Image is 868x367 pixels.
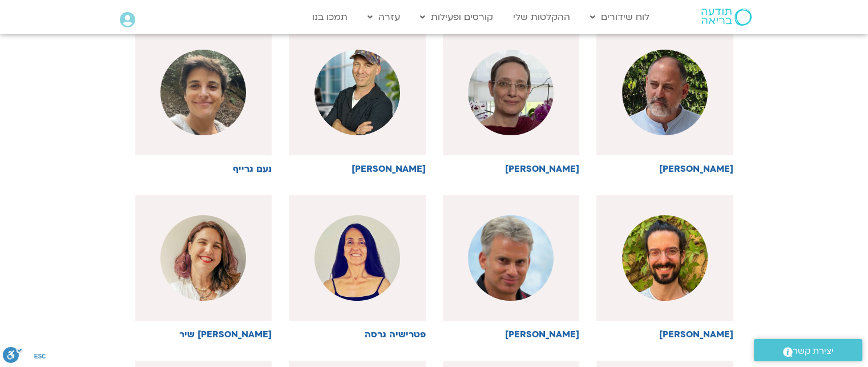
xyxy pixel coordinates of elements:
[160,215,246,301] img: %D7%93%D7%A7%D7%9C%D7%94-%D7%A9%D7%99%D7%A8-%D7%A2%D7%9E%D7%95%D7%93-%D7%9E%D7%A8%D7%A6%D7%94.jpeg
[135,329,272,340] h6: [PERSON_NAME] שיר
[443,164,580,174] h6: [PERSON_NAME]
[306,6,353,28] a: תמכו בנו
[507,6,576,28] a: ההקלטות שלי
[468,50,554,135] img: %D7%93%D7%A0%D7%94-%D7%92%D7%A0%D7%99%D7%94%D7%A8.png
[596,30,733,174] a: [PERSON_NAME]
[754,339,862,361] a: יצירת קשר
[414,6,499,28] a: קורסים ופעילות
[701,9,752,26] img: תודעה בריאה
[596,329,733,340] h6: [PERSON_NAME]
[135,30,272,174] a: נעם גרייף
[289,164,426,174] h6: [PERSON_NAME]
[160,50,246,135] img: %D7%A0%D7%A2%D7%9D-%D7%92%D7%A8%D7%99%D7%99%D7%A3-1.jpg
[468,215,554,301] img: %D7%A2%D7%A0%D7%91%D7%A8-%D7%91%D7%A8-%D7%A7%D7%9E%D7%94.png
[289,195,426,340] a: פטרישיה גרסה
[596,164,733,174] h6: [PERSON_NAME]
[289,329,426,340] h6: פטרישיה גרסה
[622,215,708,301] img: %D7%A9%D7%92%D7%91-%D7%94%D7%95%D7%A8%D7%95%D7%91%D7%99%D7%A5.jpg
[596,195,733,340] a: [PERSON_NAME]
[135,195,272,340] a: [PERSON_NAME] שיר
[135,164,272,174] h6: נעם גרייף
[793,344,834,359] span: יצירת קשר
[314,50,400,135] img: %D7%96%D7%99%D7%95%D7%90%D7%9F-.png
[289,30,426,174] a: [PERSON_NAME]
[584,6,655,28] a: לוח שידורים
[443,195,580,340] a: [PERSON_NAME]
[362,6,406,28] a: עזרה
[443,329,580,340] h6: [PERSON_NAME]
[314,215,400,301] img: WhatsApp-Image-2025-07-12-at-16.43.23.jpeg
[622,50,708,135] img: %D7%91%D7%A8%D7%95%D7%9A-%D7%A8%D7%96.png
[443,30,580,174] a: [PERSON_NAME]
